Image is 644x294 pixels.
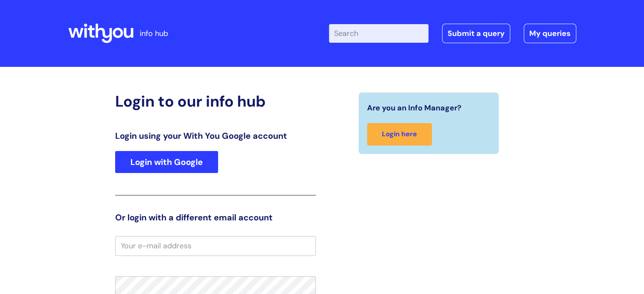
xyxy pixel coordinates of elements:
[524,24,576,43] a: My queries
[115,92,316,110] h2: Login to our info hub
[115,236,316,256] input: Your e-mail address
[115,212,316,223] h3: Or login with a different email account
[115,151,218,173] a: Login with Google
[367,101,462,115] span: Are you an Info Manager?
[140,27,168,40] p: info hub
[329,24,428,43] input: Search
[115,131,316,141] h3: Login using your With You Google account
[442,24,510,43] a: Submit a query
[367,123,432,146] a: Login here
